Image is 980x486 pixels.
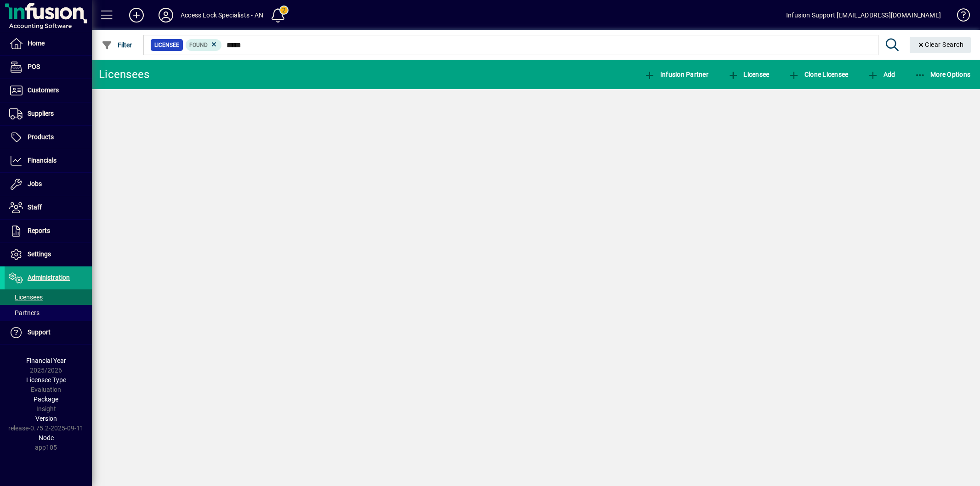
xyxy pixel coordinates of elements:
span: POS [28,63,40,70]
a: Products [5,126,92,149]
button: Filter [99,37,135,53]
span: Administration [28,274,70,281]
span: Support [28,328,51,336]
a: Support [5,321,92,344]
span: Staff [28,203,42,211]
div: Infusion Support [EMAIL_ADDRESS][DOMAIN_NAME] [786,8,941,23]
button: Add [122,7,151,23]
span: More Options [915,71,971,78]
span: Package [34,396,58,403]
span: Suppliers [28,110,54,117]
span: Filter [102,41,132,49]
a: Licensees [5,289,92,305]
span: Licensee Type [26,376,66,384]
span: Financial Year [26,357,66,364]
a: Partners [5,305,92,321]
a: Settings [5,243,92,266]
span: Home [28,40,45,47]
div: Access Lock Specialists - AN [181,8,263,23]
span: Node [39,434,54,441]
span: Reports [28,227,50,234]
button: Profile [151,7,181,23]
span: Customers [28,86,59,94]
button: Clear [910,37,971,53]
span: Financials [28,157,57,164]
span: Clear Search [917,41,964,48]
span: Settings [28,250,51,258]
button: Licensee [725,66,772,83]
span: Clone Licensee [788,71,848,78]
span: Licensee [154,40,179,50]
a: Knowledge Base [950,2,969,32]
a: POS [5,56,92,79]
button: Clone Licensee [786,66,850,83]
span: Version [35,415,57,422]
span: Jobs [28,180,42,187]
a: Home [5,32,92,55]
mat-chip: Found Status: Found [186,39,222,51]
span: Partners [9,309,40,316]
span: Found [189,42,208,48]
div: Licensees [99,67,149,82]
button: Infusion Partner [642,66,711,83]
span: Products [28,133,54,141]
span: Licensee [728,71,770,78]
a: Financials [5,149,92,172]
span: Infusion Partner [644,71,708,78]
button: More Options [912,66,973,83]
a: Staff [5,196,92,219]
a: Customers [5,79,92,102]
span: Add [867,71,895,78]
a: Suppliers [5,102,92,125]
a: Jobs [5,173,92,196]
span: Licensees [9,294,43,301]
button: Add [865,66,897,83]
a: Reports [5,220,92,243]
